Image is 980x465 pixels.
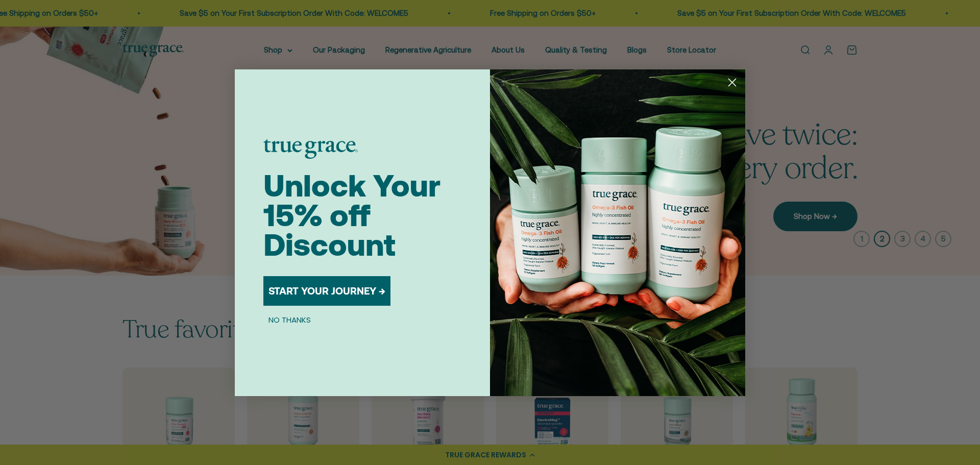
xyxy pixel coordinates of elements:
[263,314,316,326] button: NO THANKS
[490,69,745,396] img: 098727d5-50f8-4f9b-9554-844bb8da1403.jpeg
[263,139,358,159] img: logo placeholder
[263,276,390,306] button: START YOUR JOURNEY →
[723,74,741,91] button: Close dialog
[263,168,440,262] span: Unlock Your 15% off Discount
